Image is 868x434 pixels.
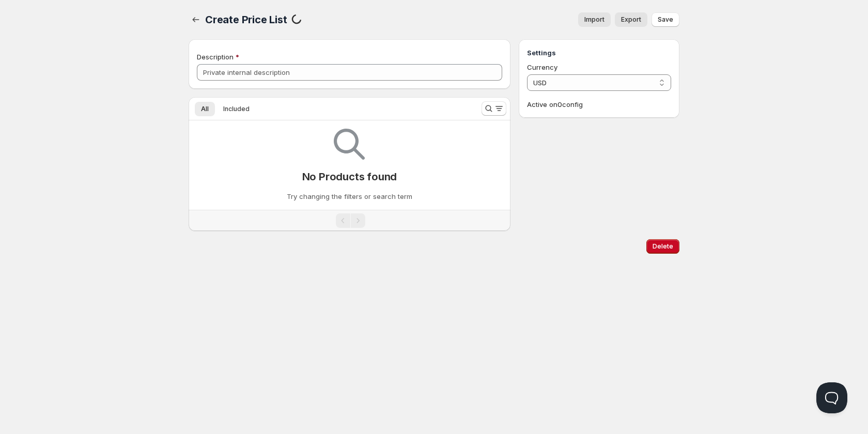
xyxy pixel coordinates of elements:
input: Private internal description [197,64,502,81]
span: Delete [653,242,673,251]
span: Export [621,16,641,24]
span: All [201,105,209,113]
nav: Pagination [189,210,510,231]
button: Delete [646,239,679,254]
span: Description [197,53,234,61]
span: Save [658,16,673,24]
p: No Products found [302,171,397,183]
button: Search and filter results [482,101,506,116]
iframe: Help Scout Beacon - Open [816,382,847,413]
span: Included [223,105,250,113]
span: Import [584,16,605,24]
h3: Settings [527,48,671,58]
p: Try changing the filters or search term [287,191,412,202]
a: Export [615,12,647,27]
span: Create Price List [205,13,287,26]
button: Import [578,12,611,27]
p: Active on 0 config [527,99,671,110]
button: Save [652,12,679,27]
span: Currency [527,63,557,71]
img: Empty search results [334,129,365,160]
